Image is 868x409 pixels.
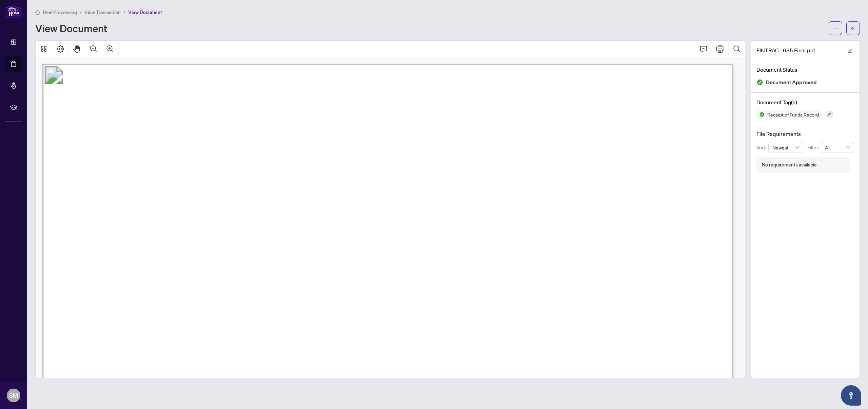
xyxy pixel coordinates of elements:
span: Document Approved [766,78,817,87]
img: logo [5,5,22,18]
img: Status Icon [756,110,765,119]
h4: File Requirements [756,130,854,138]
span: View Document [128,9,162,15]
li: / [80,8,82,16]
span: arrow-left [851,26,855,31]
h4: Document Tag(s) [756,98,854,106]
span: FINTRAC - 635 Final.pdf [756,46,815,54]
span: SM [9,391,18,400]
span: edit [848,48,852,53]
span: home [35,10,40,15]
span: Deal Processing [43,9,77,15]
h4: Document Status [756,66,854,74]
li: / [123,8,125,16]
span: Receipt of Funds Record [765,112,822,117]
button: Open asap [841,385,861,406]
div: No requirements available [762,161,817,168]
h1: View Document [35,23,107,34]
span: ellipsis [833,26,838,31]
span: All [825,142,850,153]
span: View Transaction [84,9,121,15]
p: Sort: [756,144,768,151]
span: Newest [772,142,800,153]
img: Document Status [756,79,763,86]
p: Filter: [807,144,821,151]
